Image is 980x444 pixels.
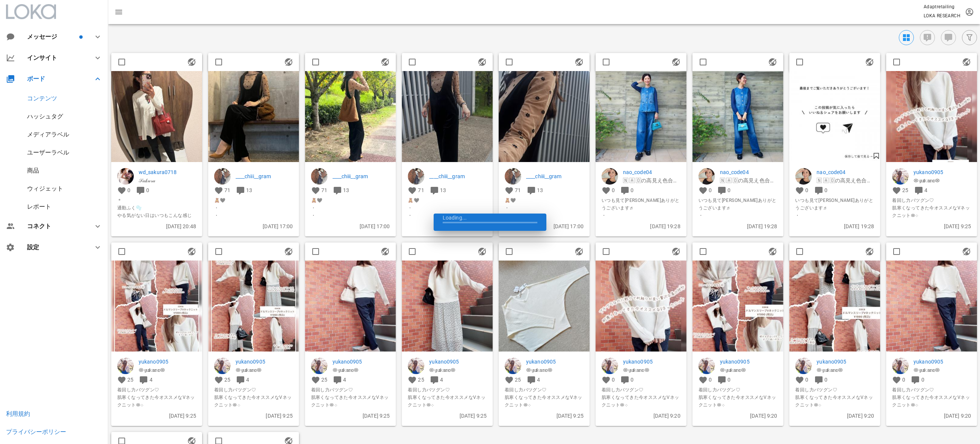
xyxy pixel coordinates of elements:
p: [DATE] 9:25 [892,222,971,230]
p: ____chiii__gram [333,172,390,180]
span: 4 [924,187,927,193]
span: 着回し力バツグン♡ [699,386,777,394]
p: [DATE] 17:00 [505,222,584,230]
img: 1485462563039126_18536685406025763_7444601404818516907_n.jpg [499,71,590,162]
span: いつも見て[PERSON_NAME]ありがとうございます♬ [699,197,777,212]
p: [DATE] 19:28 [602,222,681,230]
a: yukano0905 [429,358,487,366]
a: メディアラベル [27,131,69,138]
span: 肌寒くなってきた今オススメなVネックニット𑁍܀ [699,394,777,409]
p: 𑁍𝕪𝕦𝕜𝕒𝕟𝕠𑁍 [913,366,971,374]
span: 71 [321,187,327,193]
span: 25 [321,377,327,383]
p: yukano0905 [913,358,971,366]
span: 着回し力バツグン♡ [795,386,874,394]
div: 商品 [27,167,39,174]
p: 🇳 🇦 🇴の高見え色合せcoordinate [720,176,777,185]
span: 25 [127,377,133,383]
p: 𑁍𝕪𝕦𝕜𝕒𝕟𝕠𑁍 [429,366,487,374]
img: 1485304562691537_18312760852218089_343285139804176732_n.jpg [886,71,977,162]
span: ・ [214,204,293,212]
a: yukano0905 [720,358,777,366]
img: 1485308561893132_18312760888218089_8841056321553265631_n.jpg [402,261,493,352]
div: Loading... [434,214,546,231]
p: yukano0905 [817,358,874,366]
span: ・ [602,212,681,219]
span: 71 [515,187,521,193]
img: nao_code04 [602,168,618,185]
span: 着回し力バツグン♡ [214,386,293,394]
span: 25 [902,187,908,193]
span: 肌寒くなってきた今オススメなVネックニット𑁍܀ [795,394,874,409]
span: 着回し力バツグン♡ [408,386,487,394]
span: 肌寒くなってきた今オススメなVネックニット𑁍܀ [408,394,487,409]
p: [DATE] 9:25 [117,412,196,420]
span: 肌寒くなってきた今オススメなVネックニット𑁍܀ [505,394,584,409]
span: 0 [709,187,712,193]
span: 0 [727,187,730,193]
img: yukano0905 [117,358,134,374]
img: ____chiii__gram [408,168,424,185]
span: いつも見て[PERSON_NAME]ありがとうございます♬ [795,197,874,212]
a: nao_code04 [623,168,681,176]
span: 着回し力バツグン♡ [311,386,390,394]
img: yukano0905 [699,358,715,374]
span: 4 [343,377,346,383]
img: 1485299563199569_18312760324218089_7847265321641403113_n.jpg [693,261,783,352]
p: ____chiii__gram [429,172,487,180]
p: Adaptretailing [924,3,960,11]
p: 𑁍𝕪𝕦𝕜𝕒𝕟𝕠𑁍 [526,366,584,374]
p: [DATE] 9:20 [795,412,874,420]
span: ・ [311,204,390,212]
a: ユーザーラベル [27,149,69,156]
span: 4 [150,377,153,383]
img: 1485307561541765_18312760879218089_710719066633857044_n.jpg [305,261,396,352]
img: yukano0905 [408,358,424,374]
p: 🇳 🇦 🇴の高見え色合せcoordinate [623,176,681,185]
img: nao_code04 [699,168,715,185]
a: wd_sakura0718 [139,168,196,176]
img: 1485300562476976_18312760339218089_1986807122961811129_n.jpg [789,261,880,352]
span: 着回し力バツグン♡ [505,386,584,394]
img: 1485306563201282_18312760870218089_6872383938638059877_n.jpg [208,261,299,352]
span: 0 [127,187,130,193]
a: プライバシーポリシー [6,428,66,435]
span: 肌寒くなってきた今オススメなVネックニット𑁍܀ [117,394,196,409]
span: 肌寒くなってきた今オススメなVネックニット𑁍܀ [311,394,390,409]
span: ・ [795,212,874,219]
span: 13 [440,187,446,193]
span: 71 [224,187,230,193]
span: 0 [612,377,615,383]
a: ウィジェット [27,185,63,192]
p: [DATE] 9:25 [408,412,487,420]
p: 𑁍𝕪𝕦𝕜𝕒𝕟𝕠𑁍 [623,366,681,374]
span: 4 [537,377,540,383]
span: 13 [537,187,543,193]
span: ＊ [117,197,196,204]
div: メッセージ [27,33,78,40]
span: 肌寒くなってきた今オススメなVネックニット𑁍܀ [602,394,681,409]
p: nao_code04 [817,168,874,176]
p: ____chiii__gram [236,172,293,180]
p: [DATE] 9:25 [311,412,390,420]
p: [DATE] 17:00 [408,222,487,230]
a: yukano0905 [236,358,293,366]
img: 1485384565052243_18345897286205850_2210462673583901626_n.heic.jpg [596,71,687,162]
div: インサイト [27,54,84,61]
div: 設定 [27,244,84,251]
p: 𑁍𝕪𝕦𝕜𝕒𝕟𝕠𑁍 [817,366,874,374]
a: ハッシュタグ [27,113,63,120]
p: [DATE] 19:28 [795,222,874,230]
a: レポート [27,203,51,210]
img: yukano0905 [795,358,812,374]
span: 0 [146,187,149,193]
span: バッジ [79,35,83,39]
img: 1485459563898671_18536685379025763_7507014241100128295_n.jpg [208,71,299,162]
